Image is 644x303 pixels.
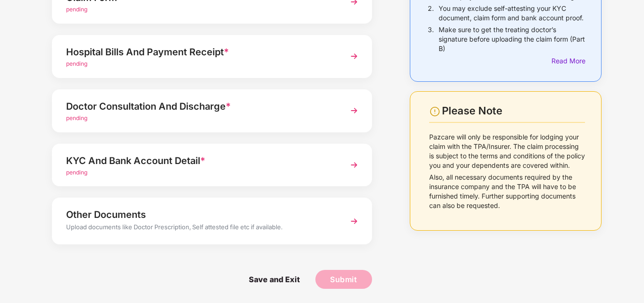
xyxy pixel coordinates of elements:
img: svg+xml;base64,PHN2ZyBpZD0iTmV4dCIgeG1sbnM9Imh0dHA6Ly93d3cudzMub3JnLzIwMDAvc3ZnIiB3aWR0aD0iMzYiIG... [346,48,363,65]
div: Please Note [442,104,585,117]
p: Make sure to get the treating doctor’s signature before uploading the claim form (Part B) [439,25,585,53]
img: svg+xml;base64,PHN2ZyBpZD0iTmV4dCIgeG1sbnM9Imh0dHA6Ly93d3cudzMub3JnLzIwMDAvc3ZnIiB3aWR0aD0iMzYiIG... [346,156,363,173]
span: pending [66,114,87,121]
div: Doctor Consultation And Discharge [66,99,333,114]
div: Upload documents like Doctor Prescription, Self attested file etc if available. [66,222,333,234]
span: pending [66,60,87,67]
div: KYC And Bank Account Detail [66,153,333,168]
div: Hospital Bills And Payment Receipt [66,44,333,60]
p: Also, all necessary documents required by the insurance company and the TPA will have to be furni... [429,173,585,210]
img: svg+xml;base64,PHN2ZyBpZD0iTmV4dCIgeG1sbnM9Imh0dHA6Ly93d3cudzMub3JnLzIwMDAvc3ZnIiB3aWR0aD0iMzYiIG... [346,102,363,119]
p: You may exclude self-attesting your KYC document, claim form and bank account proof. [439,4,585,23]
p: 3. [428,25,434,53]
span: pending [66,169,87,176]
span: Save and Exit [239,270,309,289]
img: svg+xml;base64,PHN2ZyBpZD0iV2FybmluZ18tXzI0eDI0IiBkYXRhLW5hbWU9Ildhcm5pbmcgLSAyNHgyNCIgeG1sbnM9Im... [429,106,441,117]
button: Submit [315,270,372,289]
div: Read More [551,56,585,66]
p: Pazcare will only be responsible for lodging your claim with the TPA/Insurer. The claim processin... [429,132,585,170]
img: svg+xml;base64,PHN2ZyBpZD0iTmV4dCIgeG1sbnM9Imh0dHA6Ly93d3cudzMub3JnLzIwMDAvc3ZnIiB3aWR0aD0iMzYiIG... [346,213,363,230]
p: 2. [428,4,434,23]
span: pending [66,6,87,13]
div: Other Documents [66,207,333,222]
